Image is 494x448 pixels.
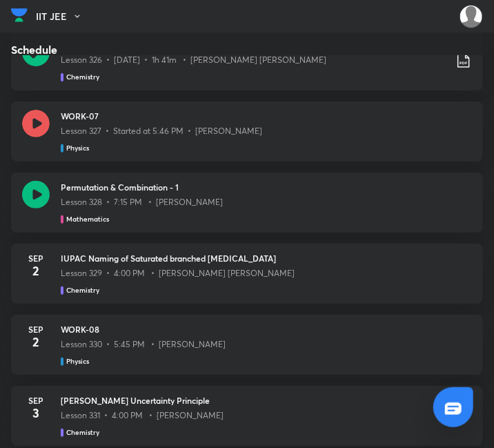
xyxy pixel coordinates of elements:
h6: Sep [22,252,50,264]
h6: Sep [22,323,50,335]
h4: 2 [22,335,50,348]
p: Lesson 330 • 5:45 PM • [PERSON_NAME] [61,338,226,351]
h4: 2 [22,264,50,277]
h5: Chemistry [66,427,99,438]
h4: 3 [22,407,50,419]
p: Lesson 326 • [DATE] • 1h 41m • [PERSON_NAME] [PERSON_NAME] [61,54,326,66]
h3: Permutation & Combination - 1 [61,181,472,193]
h5: Physics [66,356,89,367]
button: IIT JEE [36,6,90,27]
a: Sep2WORK-08Lesson 330 • 5:45 PM • [PERSON_NAME]Physics [11,315,483,375]
h5: Physics [66,143,89,153]
a: Company Logo [11,5,28,29]
h5: Chemistry [66,72,99,82]
p: Lesson 331 • 4:00 PM • [PERSON_NAME] [61,409,224,422]
h3: [PERSON_NAME] Uncertainty Principle [61,394,472,407]
p: Lesson 327 • Started at 5:46 PM • [PERSON_NAME] [61,125,262,137]
a: WORK-07Lesson 327 • Started at 5:46 PM • [PERSON_NAME]Physics [11,101,483,162]
a: Sep3[PERSON_NAME] Uncertainty PrincipleLesson 331 • 4:00 PM • [PERSON_NAME]Chemistry [11,386,483,446]
img: Company Logo [11,5,28,26]
p: Lesson 329 • 4:00 PM • [PERSON_NAME] [PERSON_NAME] [61,267,295,280]
h3: IUPAC Naming of Saturated branched [MEDICAL_DATA] [61,252,472,264]
h4: Schedule [11,44,483,55]
h5: Chemistry [66,285,99,295]
h3: WORK-08 [61,323,472,335]
h6: Sep [22,394,50,407]
p: Lesson 328 • 7:15 PM • [PERSON_NAME] [61,196,223,208]
a: Sep2IUPAC Naming of Saturated branched [MEDICAL_DATA]Lesson 329 • 4:00 PM • [PERSON_NAME] [PERSON... [11,244,483,304]
a: Permutation & Combination - 1Lesson 328 • 7:15 PM • [PERSON_NAME]Mathematics [11,173,483,233]
h5: Mathematics [66,214,109,224]
a: IUPAC Naming of Radicals and Saturated [MEDICAL_DATA]Lesson 326 • [DATE] • 1h 41m • [PERSON_NAME]... [11,30,483,90]
img: SUBHRANGSU DAS [460,5,483,28]
h3: WORK-07 [61,110,472,122]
